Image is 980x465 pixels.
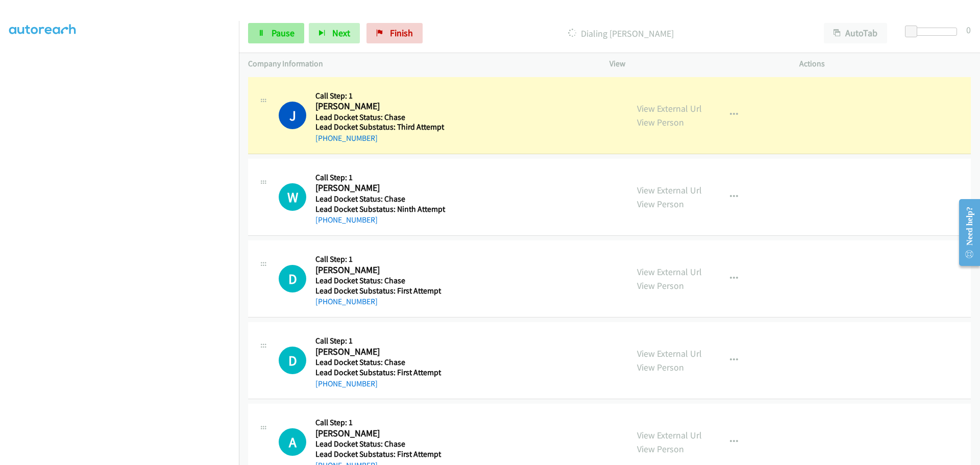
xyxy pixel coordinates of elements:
h2: [PERSON_NAME] [315,264,451,276]
a: View External Url [637,429,702,441]
a: View Person [637,280,684,291]
a: View External Url [637,348,702,359]
p: View [609,58,781,70]
h5: Lead Docket Status: Chase [315,112,451,123]
h5: Lead Docket Substatus: First Attempt [315,449,451,459]
a: View External Url [637,184,702,196]
span: Pause [272,27,295,39]
a: [PHONE_NUMBER] [315,297,378,306]
h5: Call Step: 1 [315,336,451,346]
h1: D [279,265,306,292]
h2: [PERSON_NAME] [315,101,451,112]
h5: Lead Docket Substatus: First Attempt [315,368,451,378]
p: Actions [799,58,971,70]
h1: D [279,347,306,374]
a: View Person [637,361,684,373]
a: View Person [637,116,684,128]
h5: Lead Docket Status: Chase [315,357,451,368]
button: Next [309,23,360,43]
a: View External Url [637,103,702,114]
a: [PHONE_NUMBER] [315,215,378,225]
div: 0 [966,23,971,37]
h5: Lead Docket Status: Chase [315,276,451,286]
h5: Call Step: 1 [315,173,451,183]
iframe: Resource Center [950,192,980,273]
a: Pause [248,23,304,43]
span: Finish [390,27,413,39]
h5: Lead Docket Substatus: Third Attempt [315,122,451,132]
h1: W [279,183,306,211]
a: View Person [637,198,684,210]
h5: Call Step: 1 [315,418,451,428]
h5: Lead Docket Substatus: First Attempt [315,286,451,296]
h5: Lead Docket Status: Chase [315,439,451,449]
a: [PHONE_NUMBER] [315,133,378,143]
h2: [PERSON_NAME] [315,428,451,439]
a: [PHONE_NUMBER] [315,379,378,388]
a: View External Url [637,266,702,278]
h5: Call Step: 1 [315,254,451,264]
p: Company Information [248,58,591,70]
a: View Person [637,443,684,455]
h5: Lead Docket Substatus: Ninth Attempt [315,204,451,214]
h1: A [279,428,306,456]
p: Dialing [PERSON_NAME] [436,27,805,40]
button: AutoTab [824,23,887,43]
div: The call is yet to be attempted [279,265,306,292]
h5: Call Step: 1 [315,91,451,101]
h2: [PERSON_NAME] [315,182,451,194]
div: The call is yet to be attempted [279,347,306,374]
div: The call is yet to be attempted [279,428,306,456]
div: Delay between calls (in seconds) [910,28,957,36]
h1: J [279,102,306,129]
span: Next [332,27,350,39]
h5: Lead Docket Status: Chase [315,194,451,204]
a: Finish [366,23,423,43]
h2: [PERSON_NAME] [315,346,451,358]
